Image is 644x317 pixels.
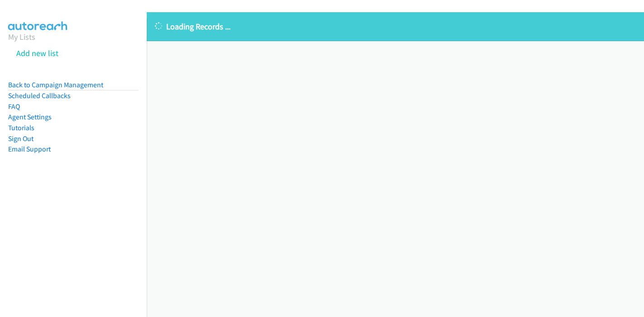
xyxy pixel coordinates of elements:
[8,145,51,153] a: Email Support
[8,32,35,42] a: My Lists
[8,113,52,121] a: Agent Settings
[8,123,34,132] a: Tutorials
[8,102,20,111] a: FAQ
[155,20,636,33] p: Loading Records ...
[8,80,103,89] a: Back to Campaign Management
[8,134,34,143] a: Sign Out
[8,91,71,100] a: Scheduled Callbacks
[16,48,58,58] a: Add new list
